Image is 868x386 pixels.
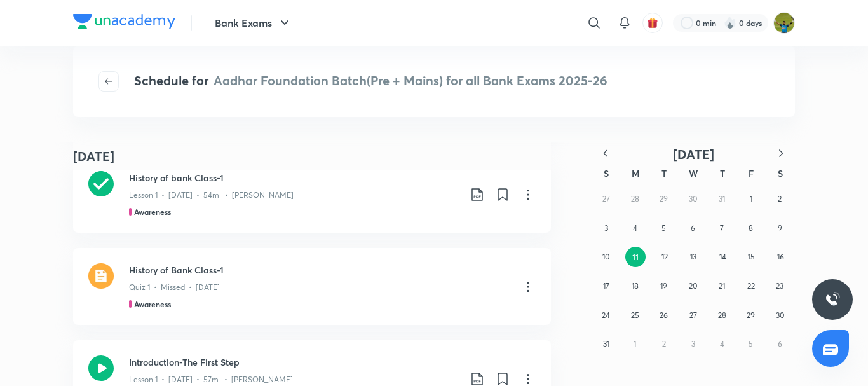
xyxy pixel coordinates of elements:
abbr: August 14, 2025 [719,252,726,261]
abbr: August 11, 2025 [632,252,639,262]
abbr: Tuesday [661,167,667,179]
h4: Schedule for [134,71,607,92]
abbr: August 4, 2025 [633,223,637,233]
abbr: August 10, 2025 [602,252,609,261]
abbr: August 13, 2025 [690,252,696,261]
button: August 20, 2025 [683,276,703,296]
button: August 22, 2025 [741,276,761,296]
abbr: August 12, 2025 [661,252,668,261]
h5: Awareness [134,206,171,217]
abbr: August 5, 2025 [661,223,666,233]
img: ttu [825,292,840,307]
abbr: August 19, 2025 [660,281,667,291]
img: Suraj Nager [773,12,795,34]
p: Lesson 1 • [DATE] • 57m • [PERSON_NAME] [129,374,293,385]
abbr: August 1, 2025 [750,194,752,203]
button: August 12, 2025 [654,247,675,267]
abbr: Saturday [778,167,783,179]
abbr: Monday [632,167,639,179]
abbr: August 9, 2025 [778,223,782,233]
abbr: August 21, 2025 [719,281,725,291]
button: Bank Exams [207,10,300,36]
button: [DATE] [620,146,767,162]
p: Lesson 1 • [DATE] • 54m • [PERSON_NAME] [129,190,294,201]
abbr: August 22, 2025 [747,281,755,291]
button: August 24, 2025 [596,305,616,326]
button: August 5, 2025 [654,218,674,238]
abbr: Sunday [604,167,609,179]
button: August 11, 2025 [625,247,646,267]
button: August 14, 2025 [712,247,733,267]
button: August 23, 2025 [770,276,790,296]
abbr: August 7, 2025 [720,223,724,233]
abbr: August 25, 2025 [631,310,639,320]
img: Company Logo [73,14,175,29]
abbr: August 8, 2025 [749,223,753,233]
abbr: Wednesday [689,167,698,179]
button: August 29, 2025 [741,305,761,326]
a: History of bank Class-1Lesson 1 • [DATE] • 54m • [PERSON_NAME]Awareness [73,156,551,233]
abbr: August 3, 2025 [604,223,608,233]
a: Company Logo [73,14,175,32]
button: August 17, 2025 [596,276,616,296]
button: August 13, 2025 [683,247,703,267]
abbr: August 27, 2025 [689,310,697,320]
span: [DATE] [673,146,714,163]
button: August 16, 2025 [770,247,790,267]
abbr: August 30, 2025 [776,310,784,320]
h5: Awareness [134,298,171,310]
button: August 21, 2025 [712,276,732,296]
abbr: August 26, 2025 [660,310,668,320]
button: August 28, 2025 [712,305,732,326]
button: August 1, 2025 [741,189,761,209]
abbr: August 6, 2025 [691,223,695,233]
abbr: Thursday [720,167,725,179]
button: August 30, 2025 [770,305,790,326]
button: August 26, 2025 [654,305,674,326]
abbr: August 28, 2025 [718,310,726,320]
p: Quiz 1 • Missed • [DATE] [129,282,220,293]
button: August 15, 2025 [742,247,762,267]
button: August 27, 2025 [683,305,703,326]
h4: [DATE] [73,147,114,166]
button: August 3, 2025 [596,218,616,238]
abbr: August 23, 2025 [776,281,783,291]
abbr: August 18, 2025 [632,281,639,291]
button: August 19, 2025 [654,276,674,296]
button: August 2, 2025 [770,189,790,209]
h3: History of bank Class-1 [129,171,459,184]
span: Aadhar Foundation Batch(Pre + Mains) for all Bank Exams 2025-26 [214,72,607,89]
button: August 31, 2025 [596,334,616,354]
abbr: August 20, 2025 [689,281,697,291]
button: August 9, 2025 [770,218,790,238]
button: avatar [642,13,663,33]
button: August 25, 2025 [625,305,645,326]
h3: History of Bank Class-1 [129,263,510,277]
img: quiz [88,263,114,289]
abbr: August 24, 2025 [602,310,610,320]
button: August 7, 2025 [712,218,732,238]
button: August 6, 2025 [683,218,703,238]
button: August 18, 2025 [625,276,645,296]
abbr: August 15, 2025 [748,252,755,261]
button: August 10, 2025 [596,247,616,267]
button: August 8, 2025 [741,218,761,238]
abbr: August 16, 2025 [777,252,784,261]
h3: Introduction-The First Step [129,355,459,369]
abbr: August 17, 2025 [603,281,609,291]
img: streak [724,17,736,29]
abbr: August 2, 2025 [778,194,782,203]
button: August 4, 2025 [625,218,645,238]
a: quizHistory of Bank Class-1Quiz 1 • Missed • [DATE]Awareness [73,248,551,325]
abbr: August 31, 2025 [603,339,609,348]
abbr: Friday [749,167,754,179]
img: avatar [647,17,658,29]
abbr: August 29, 2025 [747,310,755,320]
